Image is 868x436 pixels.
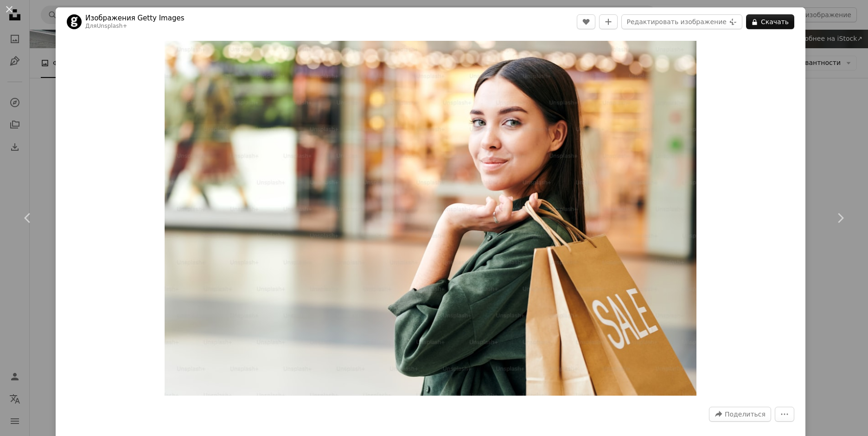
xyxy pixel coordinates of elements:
[761,15,789,29] ya-tr-span: Скачать
[746,14,794,29] button: Скачать
[626,15,726,29] ya-tr-span: Редактировать изображение
[85,13,184,23] a: Изображения Getty Images
[599,14,618,29] button: Добавить в коллекцию
[775,407,794,422] button: Больше Действий
[67,14,82,29] img: Перейдите в профиль Getty Images
[85,23,97,29] ya-tr-span: Для
[165,41,697,396] img: Симпатичная молодая брюнетка-шопоголик с пакетом на плече стоит перед камерой в большом современн...
[97,23,128,29] a: Unsplash+
[725,410,766,418] ya-tr-span: Поделиться
[85,14,184,22] ya-tr-span: Изображения Getty Images
[165,41,697,396] button: Увеличьте масштаб этого изображения
[709,407,771,422] button: Поделитесь этим изображением
[577,14,595,29] button: Нравится
[812,173,868,263] a: Далее
[621,14,742,29] button: Редактировать изображение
